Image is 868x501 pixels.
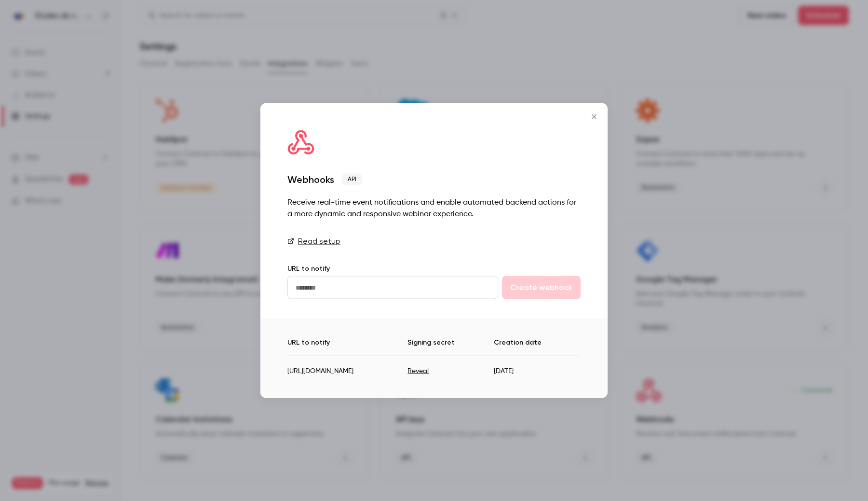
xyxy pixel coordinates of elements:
a: Read setup [287,236,581,247]
div: Webhooks [287,174,334,185]
th: URL to notify [287,338,407,356]
th: Creation date [494,338,581,356]
div: Receive real-time event notifications and enable automated backend actions for a more dynamic and... [287,197,581,220]
button: Reveal [407,366,429,376]
th: Signing secret [407,338,493,356]
label: URL to notify [287,264,330,273]
button: Close [584,107,604,126]
td: [URL][DOMAIN_NAME] [287,355,407,379]
td: [DATE] [494,355,542,379]
span: API [342,174,362,185]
